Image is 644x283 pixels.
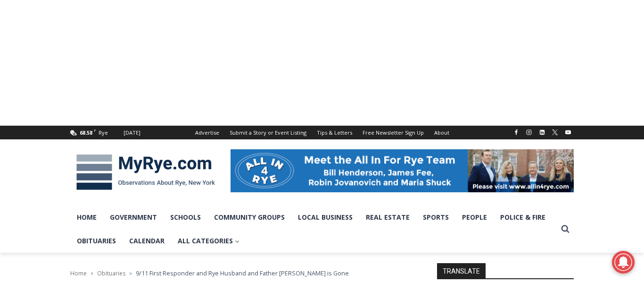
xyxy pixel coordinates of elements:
[136,269,349,277] span: 9/11 First Responder and Rye Husband and Father [PERSON_NAME] is Gone
[455,206,494,229] a: People
[70,148,221,197] img: MyRye.com
[124,129,140,137] div: [DATE]
[357,126,429,139] a: Free Newsletter Sign Up
[494,206,552,229] a: Police & Fire
[291,206,359,229] a: Local Business
[437,263,486,278] strong: TRANSLATE
[178,236,239,246] span: All Categories
[537,127,548,138] a: Linkedin
[523,127,535,138] a: Instagram
[511,127,522,138] a: Facebook
[129,270,132,277] span: >
[557,221,574,238] button: View Search Form
[123,229,171,253] a: Calendar
[94,128,96,133] span: F
[231,149,574,192] img: All in for Rye
[70,229,123,253] a: Obituaries
[429,126,454,139] a: About
[190,126,224,139] a: Advertise
[70,268,412,278] nav: Breadcrumbs
[70,206,103,229] a: Home
[190,126,454,139] nav: Secondary Navigation
[70,269,87,277] a: Home
[549,127,561,138] a: X
[224,126,312,139] a: Submit a Story or Event Listing
[80,129,92,136] span: 68.58
[562,127,574,138] a: YouTube
[312,126,357,139] a: Tips & Letters
[164,206,207,229] a: Schools
[91,270,93,277] span: >
[70,206,557,253] nav: Primary Navigation
[97,269,125,277] a: Obituaries
[207,206,291,229] a: Community Groups
[359,206,416,229] a: Real Estate
[103,206,164,229] a: Government
[171,229,246,253] a: All Categories
[99,129,108,137] div: Rye
[416,206,455,229] a: Sports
